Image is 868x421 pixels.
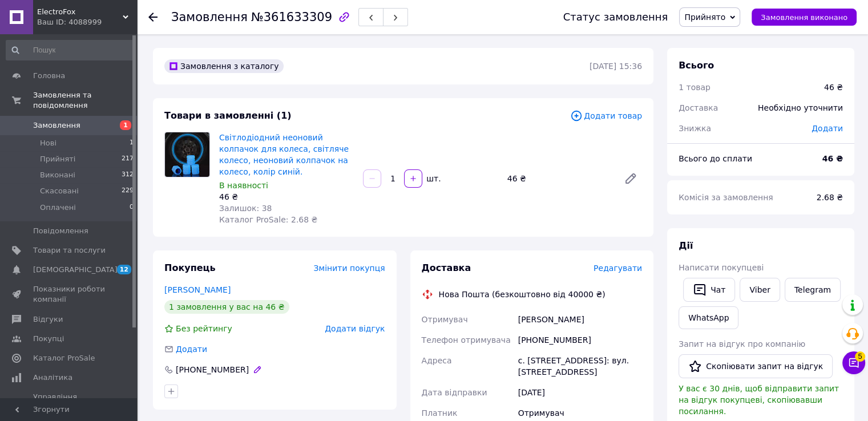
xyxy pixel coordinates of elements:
span: 1 [120,120,131,130]
span: Всього [679,60,714,71]
span: 312 [122,170,134,180]
span: Додати відгук [325,324,385,333]
div: с. [STREET_ADDRESS]: вул. [STREET_ADDRESS] [516,350,644,382]
div: 1 замовлення у вас на 46 ₴ [164,300,289,314]
span: Додати товар [570,110,642,122]
span: Адреса [422,356,452,365]
div: Нова Пошта (безкоштовно від 40000 ₴) [436,289,608,300]
span: У вас є 30 днів, щоб відправити запит на відгук покупцеві, скопіювавши посилання. [679,384,839,416]
span: 5 [855,351,865,362]
span: Прийнято [684,13,725,22]
span: 1 товар [679,83,710,92]
span: Доставка [422,262,471,273]
span: Доставка [679,103,718,112]
span: №361633309 [251,10,332,24]
span: Запит на відгук про компанію [679,339,805,349]
span: Показники роботи компанії [33,284,106,305]
a: Viber [740,278,780,302]
div: 46 ₴ [219,191,354,203]
span: В наявності [219,181,268,190]
div: Замовлення з каталогу [164,59,284,73]
span: Товари в замовленні (1) [164,110,292,121]
span: [DEMOGRAPHIC_DATA] [33,265,118,275]
span: Додати [176,345,207,354]
span: Отримувач [422,315,468,324]
div: 46 ₴ [503,171,615,187]
span: Знижка [679,124,711,133]
span: Всього до сплати [679,154,752,163]
span: Замовлення [171,10,248,24]
span: Каталог ProSale [33,353,95,363]
span: Телефон отримувача [422,335,511,345]
img: Світлодіодний неоновий колпачок для колеса, світляче колесо, неоновий колпачок на колесо, колір с... [165,132,209,177]
span: 2.68 ₴ [817,193,843,202]
span: Прийняті [40,154,75,164]
span: Редагувати [594,264,642,273]
span: Відгуки [33,314,63,325]
span: Покупець [164,262,216,273]
span: 1 [130,138,134,148]
span: Додати [812,124,843,133]
span: Дата відправки [422,388,487,397]
div: шт. [423,173,442,184]
span: Покупці [33,334,64,344]
span: Комісія за замовлення [679,193,773,202]
span: Товари та послуги [33,245,106,256]
span: Дії [679,240,693,251]
span: 12 [117,265,131,274]
span: 217 [122,154,134,164]
div: [PERSON_NAME] [516,309,644,330]
a: [PERSON_NAME] [164,285,231,294]
div: Повернутися назад [148,11,158,23]
b: 46 ₴ [822,154,843,163]
button: Чат [683,278,735,302]
span: 0 [130,203,134,213]
span: Виконані [40,170,75,180]
a: Telegram [785,278,841,302]
span: Замовлення [33,120,80,131]
span: Написати покупцеві [679,263,764,272]
span: Замовлення виконано [761,13,847,22]
span: ElectroFox [37,7,123,17]
div: 46 ₴ [824,82,843,93]
span: Без рейтингу [176,324,232,333]
a: Редагувати [619,167,642,190]
span: Залишок: 38 [219,204,272,213]
a: Світлодіодний неоновий колпачок для колеса, світляче колесо, неоновий колпачок на колесо, колір с... [219,133,349,176]
a: WhatsApp [679,306,738,329]
input: Пошук [6,40,135,60]
span: Змінити покупця [314,264,385,273]
button: Чат з покупцем5 [842,351,865,374]
time: [DATE] 15:36 [590,62,642,71]
span: Управління сайтом [33,392,106,412]
div: [PHONE_NUMBER] [175,364,250,375]
span: Платник [422,408,458,418]
span: Оплачені [40,203,76,213]
span: 229 [122,186,134,196]
div: [PHONE_NUMBER] [516,330,644,350]
span: Каталог ProSale: 2.68 ₴ [219,215,317,224]
div: Статус замовлення [563,11,668,23]
button: Скопіювати запит на відгук [679,354,833,378]
span: Нові [40,138,56,148]
div: Необхідно уточнити [751,95,850,120]
span: Аналітика [33,373,72,383]
div: [DATE] [516,382,644,403]
span: Повідомлення [33,226,88,236]
button: Замовлення виконано [752,9,857,26]
span: Замовлення та повідомлення [33,90,137,111]
span: Скасовані [40,186,79,196]
div: Ваш ID: 4088999 [37,17,137,27]
span: Головна [33,71,65,81]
